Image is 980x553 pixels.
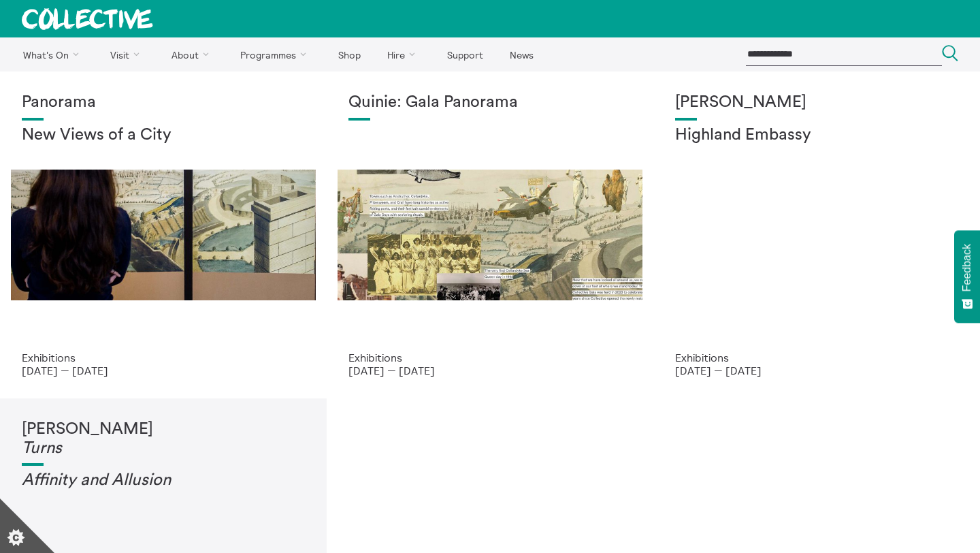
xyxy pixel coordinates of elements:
[435,37,495,72] a: Support
[327,72,653,398] a: Josie Vallely Quinie: Gala Panorama Exhibitions [DATE] — [DATE]
[326,37,372,72] a: Shop
[229,37,324,72] a: Programmes
[22,93,305,112] h1: Panorama
[348,93,632,112] h1: Quinie: Gala Panorama
[348,351,632,364] p: Exhibitions
[653,72,980,398] a: Solar wheels 17 [PERSON_NAME] Highland Embassy Exhibitions [DATE] — [DATE]
[22,351,305,364] p: Exhibitions
[22,440,62,456] em: Turns
[22,364,305,377] p: [DATE] — [DATE]
[961,244,973,291] span: Feedback
[675,351,958,364] p: Exhibitions
[11,37,96,72] a: What's On
[675,93,958,112] h1: [PERSON_NAME]
[159,37,226,72] a: About
[954,230,980,323] button: Feedback - Show survey
[152,472,171,488] em: on
[99,37,157,72] a: Visit
[675,126,958,145] h2: Highland Embassy
[376,37,433,72] a: Hire
[22,126,305,145] h2: New Views of a City
[675,364,958,377] p: [DATE] — [DATE]
[497,37,545,72] a: News
[348,364,632,377] p: [DATE] — [DATE]
[22,472,152,488] em: Affinity and Allusi
[22,420,305,458] h1: [PERSON_NAME]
